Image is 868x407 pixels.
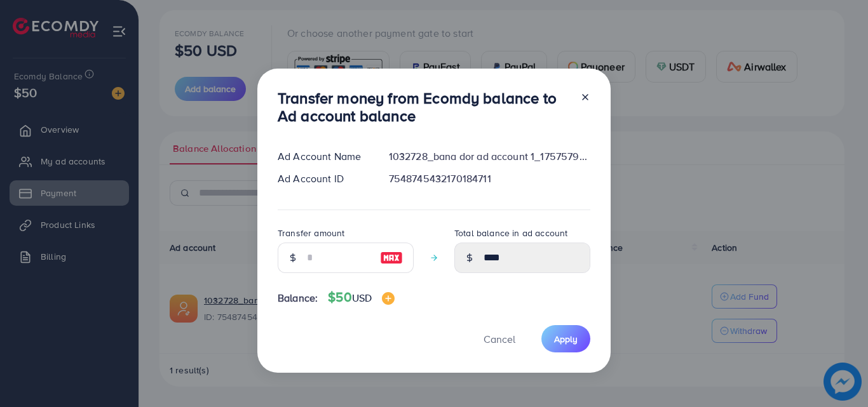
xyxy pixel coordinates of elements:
[352,291,372,305] span: USD
[380,250,403,265] img: image
[328,290,395,305] h4: $50
[484,332,515,346] span: Cancel
[382,292,395,305] img: image
[278,291,318,305] span: Balance:
[278,227,344,239] label: Transfer amount
[268,171,379,186] div: Ad Account ID
[554,333,578,345] span: Apply
[268,149,379,164] div: Ad Account Name
[541,325,590,352] button: Apply
[454,227,567,239] label: Total balance in ad account
[278,89,570,126] h3: Transfer money from Ecomdy balance to Ad account balance
[379,149,600,164] div: 1032728_bana dor ad account 1_1757579407255
[468,325,531,352] button: Cancel
[379,171,600,186] div: 7548745432170184711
